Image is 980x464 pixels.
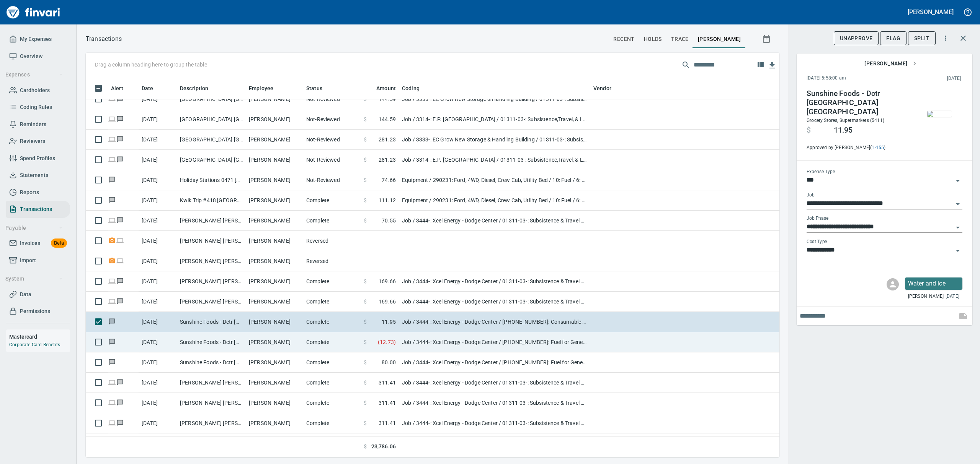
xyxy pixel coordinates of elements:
span: Alert [111,84,123,93]
td: Equipment / 290231: Ford, 4WD, Diesel, Crew Cab, Utility Bed / 10: Fuel / 6: Fuel [399,170,590,190]
td: [PERSON_NAME] [246,130,303,150]
span: Amount [366,84,396,93]
button: UnApprove [834,31,879,45]
span: Online transaction [108,400,116,405]
span: Description [180,84,219,93]
a: Spend Profiles [6,150,70,167]
td: Reversed [303,231,361,251]
span: Has messages [108,339,116,344]
td: [PERSON_NAME] [246,312,303,332]
span: [DATE] 5:58:00 am [807,75,897,82]
span: $ [364,156,367,164]
td: Job / 3444-: Xcel Energy - Dodge Center / 01311-03-: Subsistence & Travel Concrete / 8: Indirects [399,211,590,231]
td: [PERSON_NAME] [246,170,303,190]
td: [DATE] [139,413,177,433]
td: [PERSON_NAME] [246,373,303,393]
button: System [2,272,66,286]
td: Job / 3444-: Xcel Energy - Dodge Center / 01311-03-: Subsistence & Travel Concrete / 8: Indirects [399,393,590,413]
label: Job [807,193,815,198]
span: Has messages [116,137,124,142]
span: $ [364,379,367,386]
td: Holiday Stations 0471 [GEOGRAPHIC_DATA] [177,170,246,190]
span: 169.66 [379,298,396,305]
nav: breadcrumb [86,34,122,44]
span: Reminders [20,120,46,129]
span: Expenses [5,70,63,79]
span: Has messages [116,380,124,385]
label: Job Phase [807,216,828,221]
td: Job / 3444-: Xcel Energy - Dodge Center / 01311-03-: Subsistence & Travel Concrete / 8: Indirects [399,413,590,433]
span: 311.41 [379,399,396,407]
td: Complete [303,352,361,373]
span: This charge was settled by the merchant and appears on the 2025/09/20 statement. [897,75,961,83]
td: Complete [303,292,361,312]
label: Cost Type [807,240,827,244]
td: [PERSON_NAME] [246,251,303,271]
a: Corporate Card Benefits [9,342,60,347]
span: 11.95 [834,126,853,135]
h5: [PERSON_NAME] [908,8,954,16]
button: Flag [880,31,906,45]
span: This records your note into the expense. If you would like to send a message to an employee inste... [954,307,972,325]
td: [PERSON_NAME] [246,433,303,454]
td: [PERSON_NAME] [PERSON_NAME] [GEOGRAPHIC_DATA] [177,231,246,251]
td: Sunshine Foods - Dctr [GEOGRAPHIC_DATA] [GEOGRAPHIC_DATA] [177,332,246,352]
span: Has messages [108,177,116,182]
td: Reversed [303,251,361,271]
span: Employee [249,84,283,93]
span: Online transaction [108,137,116,142]
td: [DATE] [139,433,177,454]
span: 311.41 [379,419,396,427]
td: [PERSON_NAME] [246,211,303,231]
span: My Expenses [20,34,52,44]
td: Job / 3444-: Xcel Energy - Dodge Center / 01311-03-: Subsistence & Travel Concrete / 8: Indirects [399,271,590,292]
td: [GEOGRAPHIC_DATA] [GEOGRAPHIC_DATA] [GEOGRAPHIC_DATA] [177,130,246,150]
span: 169.66 [379,277,396,285]
button: Payable [2,221,66,235]
td: Job / 3444-: Xcel Energy - Dodge Center / [PHONE_NUMBER]: Consumable CM/GC / 8: Indirects [399,312,590,332]
td: Complete [303,433,361,454]
td: [PERSON_NAME] [PERSON_NAME] [GEOGRAPHIC_DATA] [177,373,246,393]
td: [GEOGRAPHIC_DATA] [GEOGRAPHIC_DATA] [GEOGRAPHIC_DATA] [177,109,246,130]
span: recent [613,34,634,44]
span: Has messages [108,360,116,365]
span: Receipt Required [108,238,116,243]
img: Finvari [5,3,62,21]
span: $ [364,359,367,366]
a: Permissions [6,303,70,320]
span: Has messages [116,279,124,284]
span: Online transaction [108,157,116,162]
span: System [5,274,63,284]
td: [DATE] [139,170,177,190]
td: Not-Reviewed [303,170,361,190]
td: [DATE] [139,109,177,130]
span: Approved by: [PERSON_NAME] ( ) [807,144,911,152]
span: 144.59 [379,115,396,123]
span: 70.55 [382,217,396,224]
td: Complete [303,190,361,211]
td: [DATE] [139,393,177,413]
label: Expense Type [807,170,835,174]
a: 1-155 [872,145,884,150]
span: Online transaction [108,96,116,101]
span: $ [364,419,367,427]
a: InvoicesBeta [6,235,70,252]
button: Open [952,175,963,186]
span: Online transaction [108,117,116,122]
td: [PERSON_NAME] [PERSON_NAME] [GEOGRAPHIC_DATA] [177,393,246,413]
a: Overview [6,48,70,65]
td: Complete [303,413,361,433]
td: [PERSON_NAME] [246,231,303,251]
td: [PERSON_NAME] [PERSON_NAME] [GEOGRAPHIC_DATA] [177,251,246,271]
span: Vendor [593,84,621,93]
p: Water and ice [908,279,959,288]
td: [PERSON_NAME] [246,109,303,130]
div: Click for options [905,277,962,290]
td: Kwik Trip #418 [GEOGRAPHIC_DATA] [177,190,246,211]
span: 11.95 [382,318,396,326]
td: Sunshine Foods - Dctr [GEOGRAPHIC_DATA] [GEOGRAPHIC_DATA] [177,352,246,373]
span: Vendor [593,84,611,93]
td: Job / 3444-: Xcel Energy - Dodge Center / 01311-03-: Subsistence & Travel Concrete / 8: Indirects [399,433,590,454]
span: Coding Rules [20,102,52,112]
